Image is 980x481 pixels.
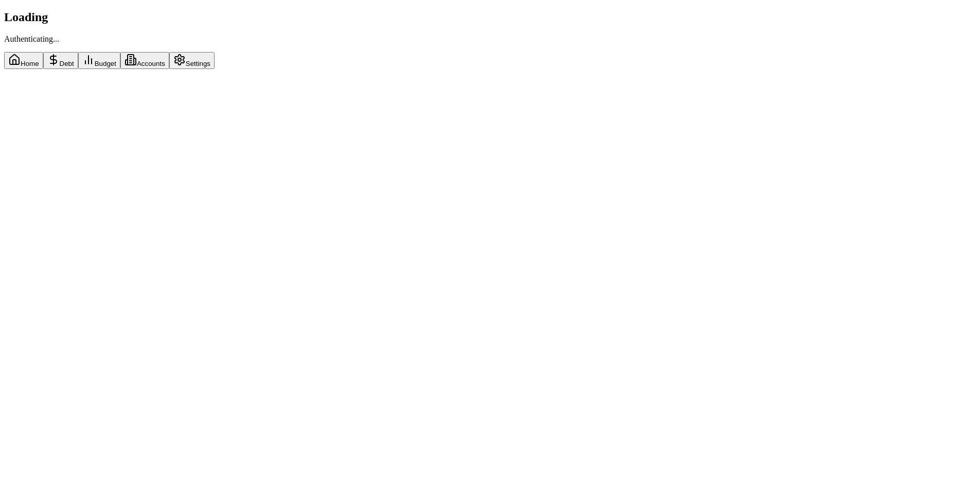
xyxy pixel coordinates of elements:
button: Accounts [120,52,169,69]
span: Accounts [137,60,165,67]
button: Budget [78,52,120,69]
button: Home [4,52,43,69]
span: Budget [95,60,116,67]
span: Home [21,60,39,67]
p: Authenticating... [4,35,976,44]
span: Debt [60,60,74,67]
button: Settings [169,52,215,69]
button: Debt [43,52,78,69]
h2: Loading [4,10,976,24]
span: Settings [186,60,210,67]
